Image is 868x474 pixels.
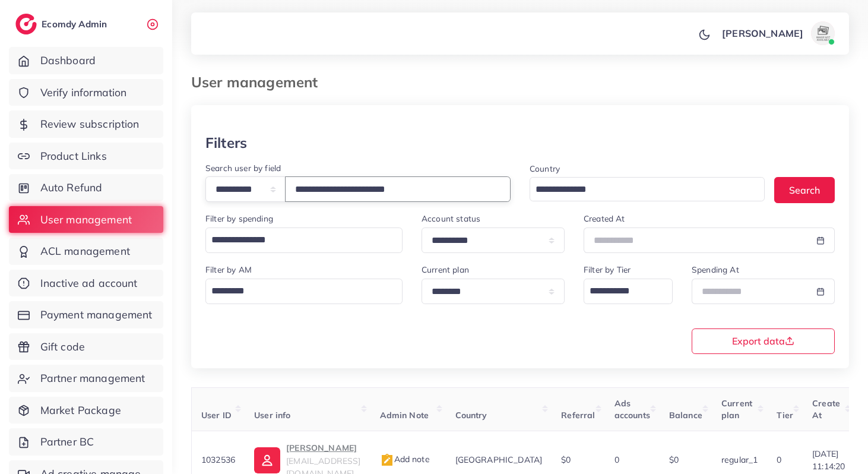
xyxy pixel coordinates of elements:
[380,410,429,421] span: Admin Note
[40,85,127,100] span: Verify information
[9,79,163,106] a: Verify information
[9,428,163,456] a: Partner BC
[584,213,625,225] label: Created At
[777,410,793,421] span: Tier
[40,276,138,291] span: Inactive ad account
[774,177,835,203] button: Search
[812,448,845,472] span: [DATE] 11:14:20
[561,410,595,421] span: Referral
[9,174,163,201] a: Auto Refund
[40,180,103,195] span: Auto Refund
[201,454,235,465] span: 1032536
[669,410,702,421] span: Balance
[207,281,387,301] input: Search for option
[777,454,781,465] span: 0
[9,143,163,170] a: Product Links
[9,47,163,74] a: Dashboard
[42,18,110,30] h2: Ecomdy Admin
[614,454,619,465] span: 0
[201,410,232,421] span: User ID
[205,264,252,276] label: Filter by AM
[561,454,571,465] span: $0
[614,398,650,421] span: Ads accounts
[422,264,469,276] label: Current plan
[530,163,560,175] label: Country
[205,213,273,225] label: Filter by spending
[205,227,403,253] div: Search for option
[9,365,163,392] a: Partner management
[715,21,840,45] a: [PERSON_NAME]avatar
[422,213,480,225] label: Account status
[585,281,657,301] input: Search for option
[9,238,163,265] a: ACL management
[380,453,394,467] img: admin_note.cdd0b510.svg
[530,177,765,201] div: Search for option
[15,14,110,34] a: logoEcomdy Admin
[15,14,37,34] img: logo
[811,21,835,45] img: avatar
[191,74,327,91] h3: User management
[205,134,247,151] h3: Filters
[692,328,835,354] button: Export data
[40,371,145,386] span: Partner management
[669,454,679,465] span: $0
[40,339,85,355] span: Gift code
[207,230,387,250] input: Search for option
[721,454,758,465] span: regular_1
[531,181,749,199] input: Search for option
[9,270,163,297] a: Inactive ad account
[812,398,840,421] span: Create At
[380,454,430,464] span: Add note
[40,434,94,450] span: Partner BC
[205,162,281,174] label: Search user by field
[40,212,132,227] span: User management
[455,454,543,465] span: [GEOGRAPHIC_DATA]
[40,116,140,132] span: Review subscription
[455,410,487,421] span: Country
[722,26,803,40] p: [PERSON_NAME]
[40,244,130,259] span: ACL management
[40,148,107,164] span: Product Links
[286,441,360,455] p: [PERSON_NAME]
[40,403,121,418] span: Market Package
[9,110,163,138] a: Review subscription
[584,279,673,304] div: Search for option
[40,53,96,68] span: Dashboard
[254,447,280,473] img: ic-user-info.36bf1079.svg
[9,333,163,361] a: Gift code
[205,279,403,304] div: Search for option
[692,264,739,276] label: Spending At
[9,301,163,328] a: Payment management
[9,206,163,233] a: User management
[732,336,794,346] span: Export data
[40,307,153,323] span: Payment management
[254,410,290,421] span: User info
[9,397,163,424] a: Market Package
[584,264,631,276] label: Filter by Tier
[721,398,752,421] span: Current plan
